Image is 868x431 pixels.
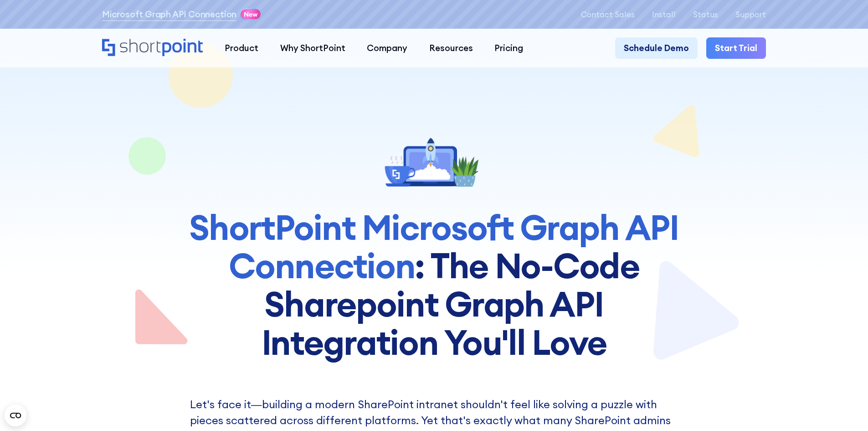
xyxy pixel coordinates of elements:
[280,42,345,55] div: Why ShortPoint
[5,405,26,426] button: Open CMP widget
[484,37,534,59] a: Pricing
[706,37,766,59] a: Start Trial
[102,8,236,21] a: Microsoft Graph API Connection
[225,42,258,55] div: Product
[822,387,868,431] iframe: Chat Widget
[735,10,766,19] a: Support
[189,205,678,287] span: ShortPoint Microsoft Graph API Connection
[581,10,635,19] a: Contact Sales
[693,10,718,19] a: Status
[418,37,484,59] a: Resources
[652,10,676,19] a: Install
[356,37,418,59] a: Company
[367,42,407,55] div: Company
[102,39,203,57] a: Home
[214,37,269,59] a: Product
[429,42,473,55] div: Resources
[615,37,698,59] a: Schedule Demo
[822,387,868,431] div: Widget συνομιλίας
[174,208,694,361] h1: : The No-Code Sharepoint Graph API Integration You'll Love
[494,42,523,55] div: Pricing
[269,37,356,59] a: Why ShortPoint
